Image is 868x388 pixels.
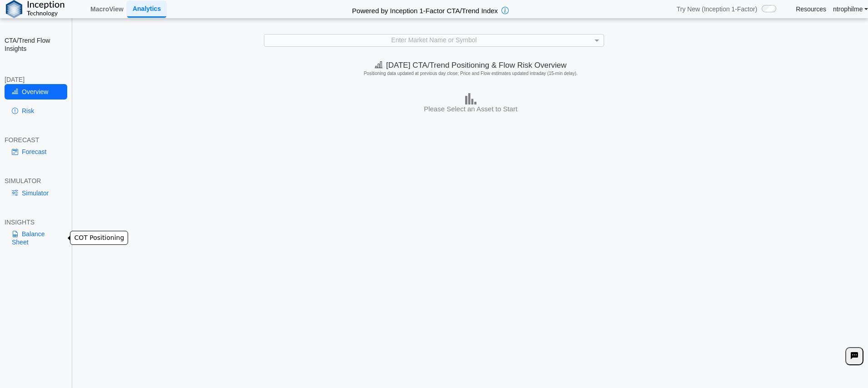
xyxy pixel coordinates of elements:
a: Overview [5,84,67,99]
a: ntrophilme [833,5,868,13]
div: FORECAST [5,136,67,144]
a: Analytics [127,1,166,18]
a: MacroView [87,1,127,17]
a: Simulator [5,185,67,201]
h2: CTA/Trend Flow Insights [5,36,67,53]
div: COT Positioning [70,231,128,245]
span: Try New (Inception 1-Factor) [676,5,757,13]
a: Balance Sheet [5,226,67,250]
div: [DATE] [5,75,67,84]
span: [DATE] CTA/Trend Positioning & Flow Risk Overview [375,61,566,70]
div: SIMULATOR [5,177,67,185]
div: Enter Market Name or Symbol [264,35,603,46]
a: Risk [5,103,67,119]
a: Resources [796,5,826,13]
a: Forecast [5,144,67,159]
img: bar-chart.png [465,93,476,104]
div: INSIGHTS [5,218,67,226]
h2: Powered by Inception 1-Factor CTA/Trend Index [348,3,501,15]
h3: Please Select an Asset to Start [75,104,866,114]
h5: Positioning data updated at previous day close; Price and Flow estimates updated intraday (15-min... [77,71,864,76]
